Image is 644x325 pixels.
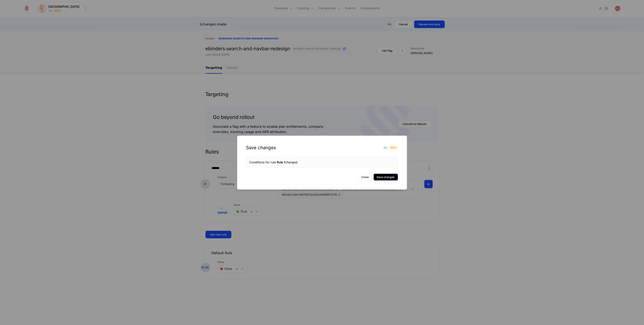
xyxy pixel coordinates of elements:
[277,160,285,164] span: Rule 1
[374,174,398,180] button: Save changes
[384,146,388,150] span: QA
[358,174,372,180] button: Close
[249,160,395,164] div: Conditions for rule changed.
[389,146,398,150] span: Dev
[246,145,276,151] div: Save changes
